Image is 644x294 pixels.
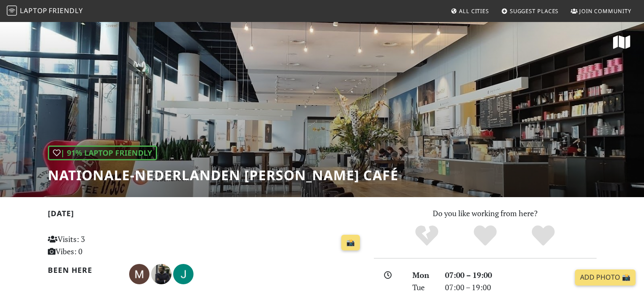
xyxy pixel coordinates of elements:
[20,6,47,15] span: Laptop
[447,3,492,19] a: All Cities
[498,3,562,19] a: Suggest Places
[48,209,364,221] h2: [DATE]
[510,7,559,15] span: Suggest Places
[48,233,146,258] p: Visits: 3 Vibes: 0
[49,6,83,15] span: Friendly
[151,268,173,278] span: Arthur Augustijn
[579,7,631,15] span: Join Community
[48,266,119,275] h2: Been here
[567,3,635,19] a: Join Community
[575,269,636,286] a: Add Photo 📸
[48,167,398,183] h1: Nationale-Nederlanden [PERSON_NAME] Café
[7,5,17,16] img: LaptopFriendly
[456,224,514,247] div: Yes
[129,268,151,278] span: Margot Ridderikhoff
[407,281,439,294] div: Tue
[341,235,360,251] a: 📸
[48,146,157,160] div: | 91% Laptop Friendly
[173,264,193,284] img: 1488-jillian.jpg
[440,281,602,294] div: 07:00 – 19:00
[407,269,439,281] div: Mon
[151,264,171,284] img: 2242-arthur.jpg
[374,207,597,220] p: Do you like working from here?
[459,7,489,15] span: All Cities
[440,269,602,281] div: 07:00 – 19:00
[514,224,572,247] div: Definitely!
[7,4,83,19] a: LaptopFriendly LaptopFriendly
[398,224,456,247] div: No
[129,264,149,284] img: 3228-margot.jpg
[173,268,193,278] span: Jillian Jing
